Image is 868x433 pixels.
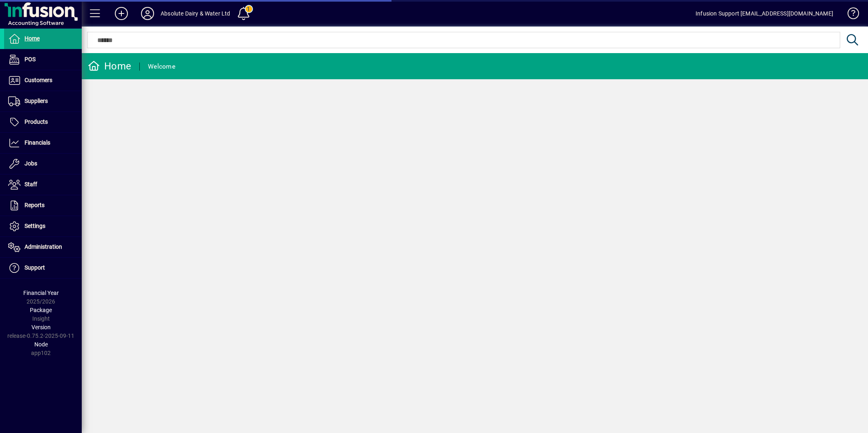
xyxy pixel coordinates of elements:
[4,133,82,153] a: Financials
[4,195,82,216] a: Reports
[4,237,82,257] a: Administration
[108,6,134,21] button: Add
[25,223,45,229] span: Settings
[25,77,52,83] span: Customers
[4,91,82,112] a: Suppliers
[4,258,82,278] a: Support
[696,7,833,20] div: Infusion Support [EMAIL_ADDRESS][DOMAIN_NAME]
[31,324,51,330] span: Version
[25,181,37,187] span: Staff
[23,290,59,296] span: Financial Year
[161,7,230,20] div: Absolute Dairy & Water Ltd
[4,154,82,174] a: Jobs
[25,202,45,208] span: Reports
[25,264,45,271] span: Support
[25,243,62,250] span: Administration
[34,341,48,348] span: Node
[25,118,48,125] span: Products
[4,216,82,237] a: Settings
[4,49,82,70] a: POS
[25,160,37,167] span: Jobs
[4,70,82,91] a: Customers
[841,2,858,28] a: Knowledge Base
[25,56,36,62] span: POS
[30,307,52,313] span: Package
[4,174,82,195] a: Staff
[25,35,40,42] span: Home
[148,60,175,73] div: Welcome
[4,112,82,132] a: Products
[25,98,48,104] span: Suppliers
[25,139,50,146] span: Financials
[134,6,161,21] button: Profile
[88,60,131,73] div: Home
